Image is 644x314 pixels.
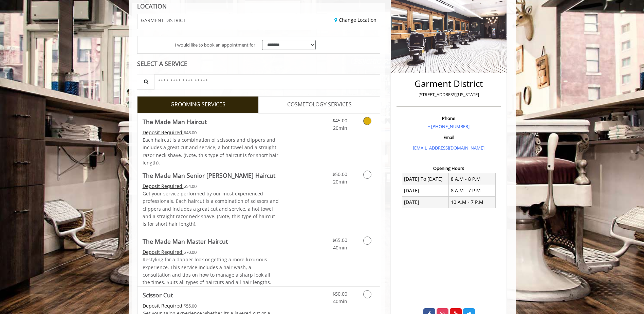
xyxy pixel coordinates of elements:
[334,17,376,23] a: Change Location
[143,190,279,228] p: Get your service performed by our most experienced professionals. Each haircut is a combination o...
[332,237,347,243] span: $65.00
[143,249,184,255] span: This service needs some Advance to be paid before we block your appointment
[143,117,207,126] b: The Made Man Haircut
[397,166,501,171] h3: Opening Hours
[332,291,347,297] span: $50.00
[398,91,499,98] p: [STREET_ADDRESS][US_STATE]
[143,290,173,300] b: Scissor Cut
[333,298,347,304] span: 40min
[332,117,347,124] span: $45.00
[333,125,347,131] span: 20min
[333,244,347,251] span: 40min
[402,196,449,208] td: [DATE]
[143,182,279,190] div: $54.00
[143,237,228,246] b: The Made Man Master Haircut
[333,178,347,185] span: 20min
[449,196,496,208] td: 10 A.M - 7 P.M
[141,18,186,23] span: GARMENT DISTRICT
[287,100,352,109] span: COSMETOLOGY SERVICES
[449,173,496,185] td: 8 A.M - 8 P.M
[137,2,167,10] b: LOCATION
[143,256,271,285] span: Restyling for a dapper look or getting a more luxurious experience. This service includes a hair ...
[143,171,275,180] b: The Made Man Senior [PERSON_NAME] Haircut
[143,302,184,309] span: This service needs some Advance to be paid before we block your appointment
[402,185,449,196] td: [DATE]
[143,302,279,310] div: $55.00
[413,145,484,151] a: [EMAIL_ADDRESS][DOMAIN_NAME]
[402,173,449,185] td: [DATE] To [DATE]
[175,41,255,49] span: I would like to book an appointment for
[137,60,381,67] div: SELECT A SERVICE
[143,183,184,189] span: This service needs some Advance to be paid before we block your appointment
[428,123,470,129] a: + [PHONE_NUMBER]
[398,116,499,121] h3: Phone
[143,129,279,136] div: $48.00
[398,135,499,140] h3: Email
[332,171,347,177] span: $50.00
[143,137,278,166] span: Each haircut is a combination of scissors and clippers and includes a great cut and service, a ho...
[137,74,154,89] button: Service Search
[170,100,225,109] span: GROOMING SERVICES
[143,248,279,256] div: $70.00
[449,185,496,196] td: 8 A.M - 7 P.M
[398,79,499,89] h2: Garment District
[143,129,184,136] span: This service needs some Advance to be paid before we block your appointment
